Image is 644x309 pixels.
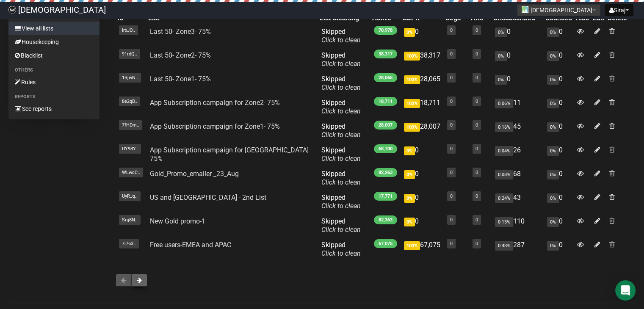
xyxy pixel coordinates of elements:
td: 0 [544,237,574,261]
li: Others [8,65,100,75]
td: 0 [544,214,574,237]
span: 0% [547,217,559,227]
span: 0% [547,51,559,61]
span: Skipped [321,99,361,115]
td: 45 [492,119,544,143]
span: 28,065 [374,73,397,82]
td: 28,065 [401,72,444,95]
a: 0 [450,241,453,246]
a: Click to clean [321,226,361,234]
a: 0 [450,75,453,80]
span: 1RjwN.. [119,73,141,83]
span: 0% [404,218,415,226]
td: 26 [492,143,544,166]
span: 0.43% [495,241,513,251]
span: 7fHDm.. [119,120,142,130]
span: 0% [547,28,559,37]
span: 0.08% [495,170,513,179]
a: 0 [450,51,453,57]
a: Free users-EMEA and APAC [150,241,231,249]
a: 0 [475,193,478,199]
span: 17,771 [374,192,397,201]
span: 0% [404,170,415,179]
button: [DEMOGRAPHIC_DATA] [517,4,600,16]
td: 0 [544,24,574,48]
a: 0 [450,193,453,199]
div: Open Intercom Messenger [615,280,636,301]
span: WLwcC.. [119,168,143,177]
td: 0 [492,48,544,72]
span: 0.24% [495,193,513,203]
span: 7l763.. [119,239,139,248]
span: 67,075 [374,239,397,248]
span: 0% [547,193,559,203]
td: 0 [401,214,444,237]
a: Blacklist [8,49,100,62]
button: Siraj [605,4,633,16]
span: 0% [547,146,559,156]
a: See reports [8,102,100,116]
td: 0 [544,190,574,214]
a: Click to clean [321,202,361,210]
span: 100% [404,123,420,132]
span: Skipped [321,217,361,234]
span: 0% [547,170,559,179]
td: 0 [401,166,444,190]
td: 68 [492,166,544,190]
span: 0% [547,241,559,251]
span: 82,363 [374,215,397,224]
span: 0% [547,75,559,85]
span: UY98Y.. [119,144,141,154]
span: 8e2qD.. [119,97,140,106]
span: 70,978 [374,26,397,35]
span: 91rdQ.. [119,49,140,59]
span: Srg8N.. [119,215,141,225]
a: App Subscription campaign for Zone2- 75% [150,99,280,107]
span: 0% [495,75,507,85]
img: 61ace9317f7fa0068652623cbdd82cc4 [8,6,16,14]
a: Housekeeping [8,35,100,49]
a: 0 [450,146,453,152]
td: 0 [401,190,444,214]
span: 18,711 [374,97,397,106]
a: 0 [475,99,478,104]
a: Last 50- Zone1- 75% [150,75,211,83]
a: Click to clean [321,154,361,163]
a: App Subscription campaign for [GEOGRAPHIC_DATA] 75% [150,146,309,163]
span: 0% [547,99,559,108]
td: 0 [544,119,574,143]
a: Last 50- Zone3- 75% [150,28,211,36]
a: App Subscription campaign for Zone1- 75% [150,122,280,130]
td: 0 [544,72,574,95]
span: 100% [404,99,420,108]
a: 0 [450,217,453,223]
a: Gold_Promo_emailer _23_Aug [150,170,239,178]
a: Click to clean [321,178,361,186]
span: Skipped [321,28,361,44]
span: 0.16% [495,122,513,132]
td: 0 [401,143,444,166]
td: 38,317 [401,48,444,72]
td: 0 [492,72,544,95]
span: 0.13% [495,217,513,227]
a: Click to clean [321,107,361,115]
a: Click to clean [321,249,361,257]
a: Click to clean [321,83,361,91]
span: 0% [547,122,559,132]
span: Skipped [321,170,361,186]
td: 28,007 [401,119,444,143]
a: 0 [475,75,478,80]
a: US and [GEOGRAPHIC_DATA] - 2nd List [150,193,266,201]
a: 0 [475,122,478,128]
a: 0 [450,99,453,104]
td: 67,075 [401,237,444,261]
td: 287 [492,237,544,261]
a: 0 [475,217,478,223]
img: 1.jpg [522,6,528,13]
a: 0 [475,170,478,175]
span: Skipped [321,241,361,257]
span: 68,700 [374,144,397,153]
a: Last 50- Zone2- 75% [150,51,211,59]
a: New Gold promo-1 [150,217,205,225]
td: 0 [544,143,574,166]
